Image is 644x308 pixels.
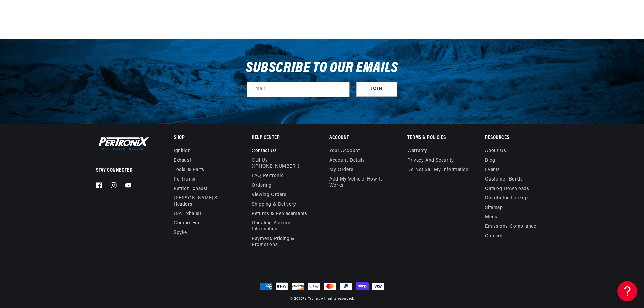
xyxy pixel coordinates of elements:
small: All rights reserved. [321,297,354,301]
a: Sitemap [485,203,503,213]
a: Shipping & Delivery [252,200,296,209]
a: Returns & Replacements [252,209,307,219]
a: FAQ Pertronix [252,171,283,181]
a: Account details [329,156,365,165]
a: Contact us [252,148,277,156]
a: Careers [485,232,502,241]
input: Email [247,82,349,97]
a: Compu-Fire [174,219,201,228]
a: Blog [485,156,495,165]
a: Warranty [407,148,427,156]
a: Emissions compliance [485,222,536,232]
a: Customer Builds [485,175,523,184]
a: Catalog Downloads [485,184,529,194]
a: Ordering [252,181,272,190]
a: JBA Exhaust [174,209,201,219]
a: PerTronix [174,175,195,184]
a: Exhaust [174,156,191,165]
button: Subscribe [356,82,397,97]
a: Updating Account Information [252,219,309,234]
a: Viewing Orders [252,190,286,200]
small: © 2025 . [290,297,320,301]
a: My orders [329,165,353,175]
a: PerTronix [302,297,319,301]
a: Media [485,213,498,222]
a: Tools & Parts [174,165,204,175]
a: Call Us ([PHONE_NUMBER]) [252,156,309,171]
a: Do not sell my information [407,165,469,175]
p: Stay Connected [96,167,152,174]
a: Your account [329,148,360,156]
a: [PERSON_NAME]'s Headers [174,194,231,209]
a: Ignition [174,148,191,156]
a: Add My Vehicle: How It Works [329,175,392,190]
a: Privacy and Security [407,156,454,165]
a: About Us [485,148,506,156]
a: Payment, Pricing & Promotions [252,234,314,250]
a: Patriot Exhaust [174,184,208,194]
img: Pertronix [96,136,150,152]
h3: Subscribe to our emails [246,62,398,75]
a: Spyke [174,228,187,238]
a: Distributor Lookup [485,194,528,203]
a: Events [485,165,500,175]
